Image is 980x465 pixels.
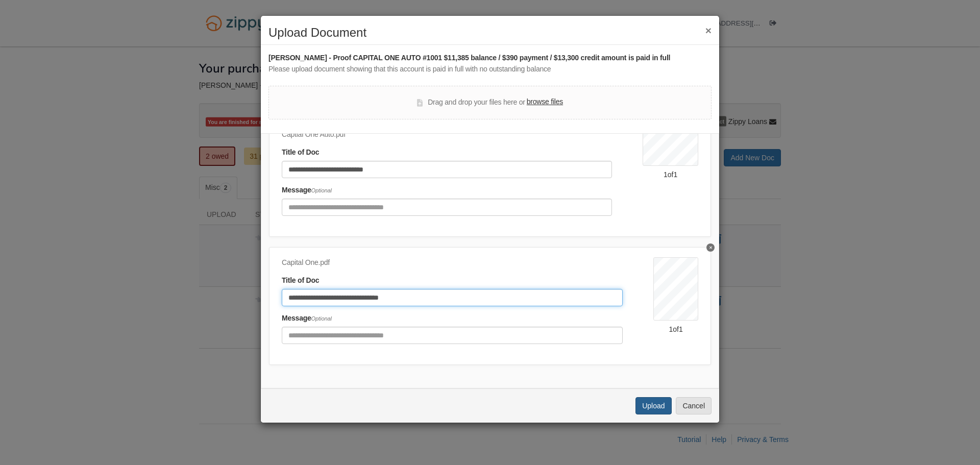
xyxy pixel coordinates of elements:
div: Drag and drop your files here or [417,96,563,109]
span: Optional [311,315,332,322]
button: × [705,25,712,36]
button: Upload [635,397,671,414]
input: Document Title [282,161,612,178]
div: Capital One.pdf [282,257,623,268]
button: Delete Capital One - Transaction Print out [706,243,715,252]
div: [PERSON_NAME] - Proof CAPITAL ONE AUTO #1001 $11,385 balance / $390 payment / $13,300 credit amou... [268,53,712,64]
div: 1 of 1 [643,169,698,180]
span: Optional [311,187,332,193]
input: Document Title [282,289,623,306]
div: 1 of 1 [653,324,698,334]
input: Include any comments on this document [282,327,623,344]
input: Include any comments on this document [282,199,612,216]
label: Message [282,313,332,324]
div: Captial One Auto.pdf [282,129,612,140]
label: Message [282,185,332,196]
label: Title of Doc [282,147,319,158]
label: browse files [527,96,563,108]
label: Title of Doc [282,275,319,286]
div: Please upload document showing that this account is paid in full with no outstanding balance [268,64,712,75]
h2: Upload Document [268,26,712,39]
button: Cancel [676,397,712,414]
